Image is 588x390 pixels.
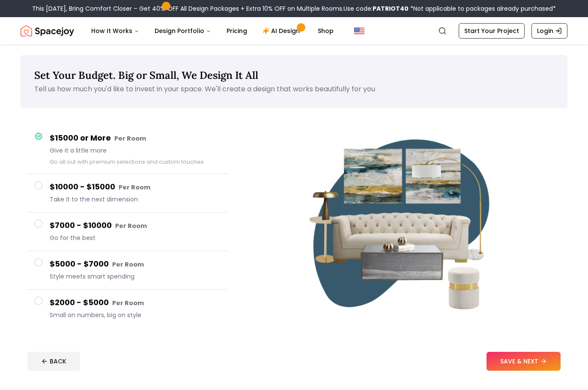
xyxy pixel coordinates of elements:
[112,299,144,307] small: Per Room
[84,22,146,39] button: How It Works
[21,22,74,39] img: Spacejoy Logo
[220,22,254,39] a: Pricing
[50,132,221,144] h4: $15000 or More
[373,4,409,13] b: PATRIOT40
[114,134,146,143] small: Per Room
[27,290,228,328] button: $2000 - $5000 Per RoomSmall on numbers, big on style
[115,222,147,230] small: Per Room
[50,195,221,204] span: Take it to the next dimension
[531,23,567,39] a: Login
[148,22,218,39] button: Design Portfolio
[34,84,554,94] p: Tell us how much you'd like to invest in your space. We'll create a design that works beautifully...
[50,311,221,319] span: Small on numbers, big on style
[27,125,228,174] button: $15000 or More Per RoomGive it a little moreGo all out with premium selections and custom touches
[354,26,364,36] img: United States
[32,4,556,13] div: This [DATE], Bring Comfort Closer – Get 40% OFF All Design Packages + Extra 10% OFF on Multiple R...
[27,213,228,251] button: $7000 - $10000 Per RoomGo for the best
[50,219,221,232] h4: $7000 - $10000
[119,183,150,192] small: Per Room
[311,22,340,39] a: Shop
[487,352,561,371] button: SAVE & NEXT
[50,297,221,309] h4: $2000 - $5000
[112,260,144,269] small: Per Room
[50,158,204,165] small: Go all out with premium selections and custom touches
[21,22,74,39] a: Spacejoy
[50,258,221,270] h4: $5000 - $7000
[21,17,567,45] nav: Global
[50,234,221,242] span: Go for the best
[459,23,525,39] a: Start Your Project
[84,22,340,39] nav: Main
[27,174,228,213] button: $10000 - $15000 Per RoomTake it to the next dimension
[343,4,409,13] span: Use code:
[34,69,258,82] span: Set Your Budget. Big or Small, We Design It All
[50,272,221,281] span: Style meets smart spending
[50,181,221,193] h4: $10000 - $15000
[27,251,228,290] button: $5000 - $7000 Per RoomStyle meets smart spending
[50,146,221,155] span: Give it a little more
[27,352,80,371] button: BACK
[409,4,556,13] span: *Not applicable to packages already purchased*
[256,22,309,39] a: AI Design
